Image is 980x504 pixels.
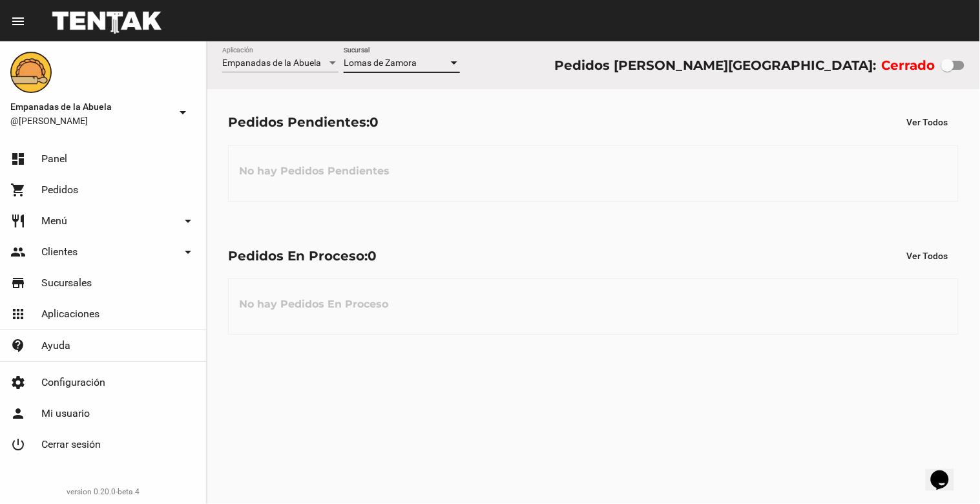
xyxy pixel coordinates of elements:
span: Mi usuario [41,407,90,420]
span: Ayuda [41,339,70,352]
div: Pedidos En Proceso: [228,246,377,266]
span: 0 [370,114,379,130]
span: Configuración [41,376,105,389]
span: Pedidos [41,184,78,196]
div: version 0.20.0-beta.4 [10,485,196,498]
h3: No hay Pedidos En Proceso [229,285,399,324]
iframe: chat widget [926,452,967,491]
mat-icon: dashboard [10,151,26,167]
span: Clientes [41,246,78,258]
img: f0136945-ed32-4f7c-91e3-a375bc4bb2c5.png [10,52,52,93]
mat-icon: arrow_drop_down [175,105,191,120]
span: Sucursales [41,277,92,289]
span: Panel [41,152,67,165]
mat-icon: menu [10,14,26,29]
h3: No hay Pedidos Pendientes [229,152,400,191]
button: Ver Todos [897,244,959,268]
mat-icon: power_settings_new [10,437,26,452]
button: Ver Todos [897,110,959,134]
mat-icon: shopping_cart [10,182,26,198]
mat-icon: people [10,244,26,260]
span: 0 [368,248,377,264]
mat-icon: settings [10,375,26,390]
span: Cerrar sesión [41,438,101,451]
mat-icon: arrow_drop_down [180,213,196,229]
label: Cerrado [882,55,935,76]
mat-icon: apps [10,306,26,322]
span: Lomas de Zamora [344,58,417,68]
mat-icon: contact_support [10,338,26,353]
span: Ver Todos [907,251,948,261]
span: @[PERSON_NAME] [10,114,170,127]
mat-icon: restaurant [10,213,26,229]
span: Aplicaciones [41,308,99,320]
div: Pedidos [PERSON_NAME][GEOGRAPHIC_DATA]: [554,55,876,76]
span: Ver Todos [907,117,948,127]
span: Menú [41,215,67,227]
mat-icon: store [10,275,26,291]
div: Pedidos Pendientes: [228,112,379,132]
mat-icon: arrow_drop_down [180,244,196,260]
mat-icon: person [10,406,26,421]
span: Empanadas de la Abuela [222,58,321,68]
span: Empanadas de la Abuela [10,99,170,114]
